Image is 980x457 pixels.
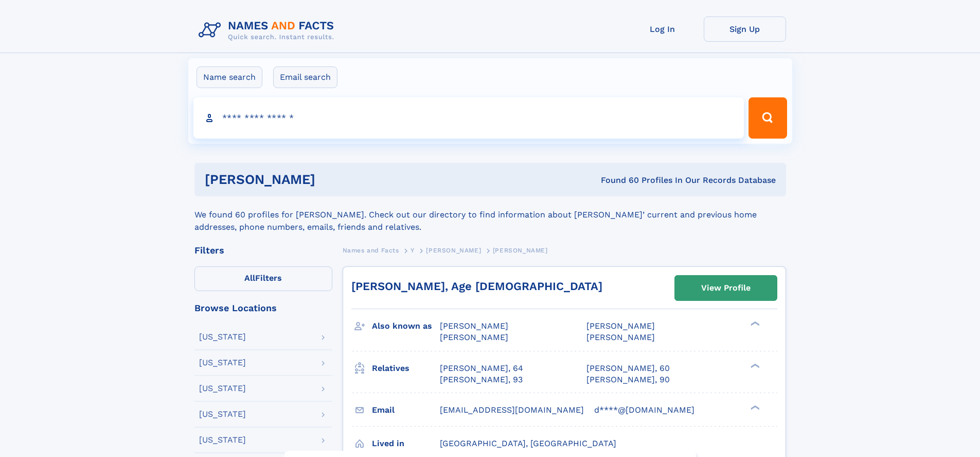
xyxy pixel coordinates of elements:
[586,332,655,342] span: [PERSON_NAME]
[440,405,584,415] span: [EMAIL_ADDRESS][DOMAIN_NAME]
[586,374,670,385] a: [PERSON_NAME], 90
[193,97,744,139] input: search input
[748,320,760,327] div: ❯
[748,404,760,411] div: ❯
[199,410,246,418] div: [US_STATE]
[704,16,786,42] a: Sign Up
[194,303,332,313] div: Browse Locations
[194,246,332,255] div: Filters
[621,16,704,42] a: Log In
[194,16,343,44] img: Logo Names and Facts
[440,363,523,374] a: [PERSON_NAME], 64
[440,438,616,448] span: [GEOGRAPHIC_DATA], [GEOGRAPHIC_DATA]
[493,247,548,254] span: [PERSON_NAME]
[372,317,440,335] h3: Also known as
[440,321,508,331] span: [PERSON_NAME]
[199,359,246,367] div: [US_STATE]
[426,247,481,254] span: [PERSON_NAME]
[586,363,670,374] a: [PERSON_NAME], 60
[194,196,786,233] div: We found 60 profiles for [PERSON_NAME]. Check out our directory to find information about [PERSON...
[351,280,602,293] a: [PERSON_NAME], Age [DEMOGRAPHIC_DATA]
[199,384,246,393] div: [US_STATE]
[411,247,415,254] span: Y
[426,244,481,257] a: [PERSON_NAME]
[194,266,332,291] label: Filters
[197,66,262,88] label: Name search
[675,276,777,300] a: View Profile
[458,175,776,186] div: Found 60 Profiles In Our Records Database
[199,436,246,444] div: [US_STATE]
[440,332,508,342] span: [PERSON_NAME]
[586,321,655,331] span: [PERSON_NAME]
[273,66,337,88] label: Email search
[372,401,440,419] h3: Email
[372,435,440,452] h3: Lived in
[440,374,523,385] a: [PERSON_NAME], 93
[749,97,787,139] button: Search Button
[701,276,751,300] div: View Profile
[199,333,246,341] div: [US_STATE]
[343,244,399,257] a: Names and Facts
[372,360,440,377] h3: Relatives
[205,173,458,186] h1: [PERSON_NAME]
[244,273,255,283] span: All
[411,244,415,257] a: Y
[748,362,760,369] div: ❯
